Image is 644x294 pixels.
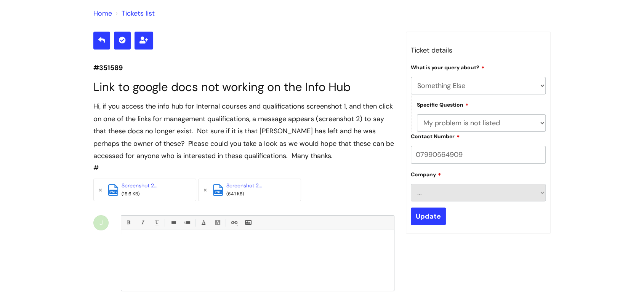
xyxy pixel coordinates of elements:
[411,208,446,225] input: Update
[93,80,394,94] h1: Link to google docs not working on the Info Hub
[109,190,117,194] span: png
[243,218,253,227] a: Insert Image...
[93,7,112,19] li: Solution home
[411,132,460,140] label: Contact Number
[122,9,155,18] a: Tickets list
[114,7,155,19] li: Tickets list
[122,190,183,198] div: (16.6 KB)
[182,218,192,227] a: 1. Ordered List (Ctrl-Shift-8)
[411,63,485,71] label: What is your query about?
[93,100,394,174] div: #
[226,190,287,198] div: (64.1 KB)
[199,218,208,227] a: Font Color
[214,190,222,194] span: png
[93,100,394,162] div: Hi, if you access the info hub for Internal courses and qualifications screenshot 1, and then cli...
[226,182,262,189] a: Screenshot 2...
[168,218,178,227] a: • Unordered List (Ctrl-Shift-7)
[93,9,112,18] a: Home
[229,218,239,227] a: Link
[122,182,157,189] a: Screenshot 2...
[411,170,441,178] label: Company
[417,101,469,108] label: Specific Question
[411,44,546,56] h3: Ticket details
[93,62,394,74] p: #351589
[213,218,222,227] a: Back Color
[93,215,109,230] div: J
[138,218,147,227] a: Italic (Ctrl-I)
[123,218,133,227] a: Bold (Ctrl-B)
[152,218,161,227] a: Underline(Ctrl-U)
